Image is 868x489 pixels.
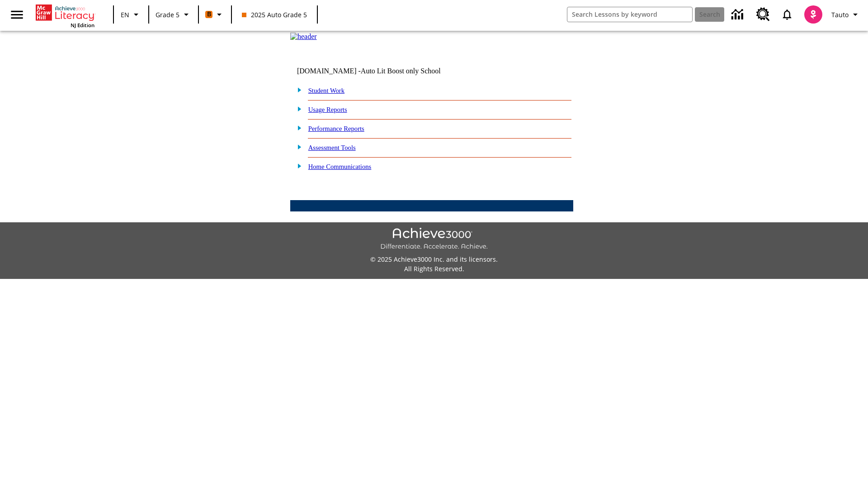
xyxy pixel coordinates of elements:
span: EN [121,10,129,19]
img: plus.gif [292,86,302,94]
a: Resource Center, Will open in new tab [751,2,775,27]
a: Data Center [726,2,751,27]
img: avatar image [804,5,822,24]
img: plus.gif [292,143,302,151]
span: Grade 5 [156,10,179,19]
img: plus.gif [292,124,302,132]
a: Notifications [775,3,799,26]
span: Tauto [831,10,849,19]
img: plus.gif [292,162,302,170]
a: Performance Reports [308,125,364,132]
input: search field [567,7,692,22]
span: NJ Edition [71,22,94,29]
img: Achieve3000 Differentiate Accelerate Achieve [380,228,488,251]
a: Assessment Tools [308,144,356,151]
td: [DOMAIN_NAME] - [297,67,463,75]
button: Language: EN, Select a language [117,6,146,23]
div: Home [36,3,94,29]
span: 2025 Auto Grade 5 [242,10,307,19]
button: Grade: Grade 5, Select a grade [152,6,195,23]
button: Select a new avatar [799,3,828,26]
button: Open side menu [4,1,30,28]
span: B [207,9,211,20]
a: Usage Reports [308,106,347,113]
img: header [290,33,317,41]
nobr: Auto Lit Boost only School [361,67,441,75]
button: Boost Class color is orange. Change class color [202,6,228,23]
img: plus.gif [292,105,302,113]
a: Student Work [308,87,344,94]
a: Home Communications [308,163,372,170]
button: Profile/Settings [828,6,864,23]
